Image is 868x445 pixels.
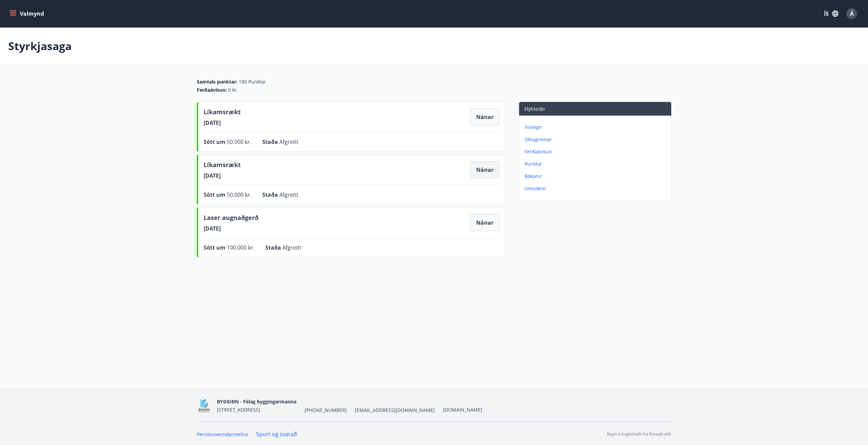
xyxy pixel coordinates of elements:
p: Styrkjasaga [8,39,72,54]
span: 0 kr. [228,87,238,93]
p: Keyrt á hugbúnaði frá Dorado ehf. [607,431,672,437]
span: Samtals punktar : [197,78,237,85]
button: ÍS [820,8,842,20]
span: Afgreitt [282,244,301,251]
button: Nánar [470,214,499,231]
span: BYGGIÐN - Félag byggingarmanna [217,398,296,405]
span: [PHONE_NUMBER] [305,407,347,414]
span: [EMAIL_ADDRESS][DOMAIN_NAME] [355,407,435,414]
p: Skilagreinar [525,136,668,143]
span: 50.000 kr. [227,138,251,146]
span: Sótt um [204,138,227,146]
span: Líkamsrækt [204,160,241,172]
span: [DATE] [204,172,241,179]
span: 100.000 kr. [227,244,254,251]
p: Punktar [525,161,668,167]
span: Sótt um [204,191,227,198]
span: Staða [262,191,279,198]
span: [DATE] [204,119,241,127]
button: Á [843,5,860,22]
a: Spurt og svarað [256,430,297,438]
span: Flýtileiðir [525,106,545,112]
span: Laser augnaðgerð [204,213,259,225]
span: Staða [262,138,279,146]
p: Bókanir [525,173,668,180]
span: 180 Punktar [239,78,266,85]
button: Nánar [470,161,499,178]
span: Afgreitt [279,138,298,146]
span: [DATE] [204,225,259,232]
button: menu [8,8,47,20]
span: [STREET_ADDRESS] [217,406,260,413]
a: Persónuverndarstefna [197,431,248,437]
img: BKlGVmlTW1Qrz68WFGMFQUcXHWdQd7yePWMkvn3i.png [197,398,211,413]
p: Inneign [525,124,668,131]
span: Á [850,10,854,17]
span: Líkamsrækt [204,107,241,119]
span: Ferðaávísun : [197,87,227,93]
button: Nánar [470,108,499,125]
span: Afgreitt [279,191,298,198]
p: Ferðaávísun [525,148,668,155]
span: Staða [265,244,282,251]
span: 50.000 kr. [227,191,251,198]
p: Umsóknir [525,185,668,192]
span: Sótt um [204,244,227,251]
a: [DOMAIN_NAME] [443,406,482,413]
